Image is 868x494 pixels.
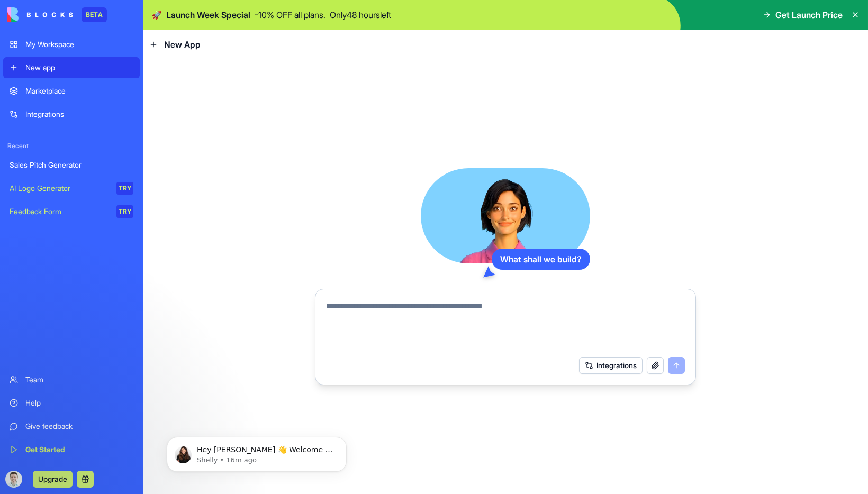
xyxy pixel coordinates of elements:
span: Get Launch Price [775,8,843,21]
span: New App [164,38,201,51]
div: Help [25,398,133,408]
div: Sales Pitch Generator [10,160,133,170]
a: New app [3,57,140,78]
a: AI Logo GeneratorTRY [3,178,140,199]
a: Integrations [3,104,140,125]
img: ACg8ocJvaZlSjJuH8RofzJS8wCuIYToM1tXjU6S0rmGa1ZZ1kJr2Ry8=s96-c [5,471,22,488]
button: Integrations [579,357,643,374]
button: Upgrade [33,471,73,488]
div: Give feedback [25,421,133,432]
div: New app [25,62,133,73]
a: My Workspace [3,34,140,55]
div: My Workspace [25,39,133,50]
div: BETA [82,7,107,22]
p: - 10 % OFF all plans. [255,8,325,21]
img: logo [7,7,73,22]
a: Team [3,369,140,390]
div: Feedback Form [10,206,109,217]
div: What shall we build? [492,249,590,270]
div: TRY [116,182,133,195]
a: Feedback FormTRY [3,201,140,222]
a: Help [3,392,140,414]
div: Marketplace [25,86,133,96]
div: TRY [116,205,133,218]
span: Launch Week Special [166,8,250,21]
div: Integrations [25,109,133,120]
a: BETA [7,7,107,22]
div: Get Started [25,444,133,455]
p: Only 48 hours left [330,8,391,21]
span: Recent [3,142,140,150]
div: Team [25,374,133,385]
a: Sales Pitch Generator [3,154,140,176]
span: 🚀 [151,8,162,21]
a: Marketplace [3,80,140,102]
a: Get Started [3,439,140,460]
div: AI Logo Generator [10,183,109,194]
a: Give feedback [3,416,140,437]
a: Upgrade [33,473,73,484]
iframe: Intercom notifications message [151,415,363,489]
